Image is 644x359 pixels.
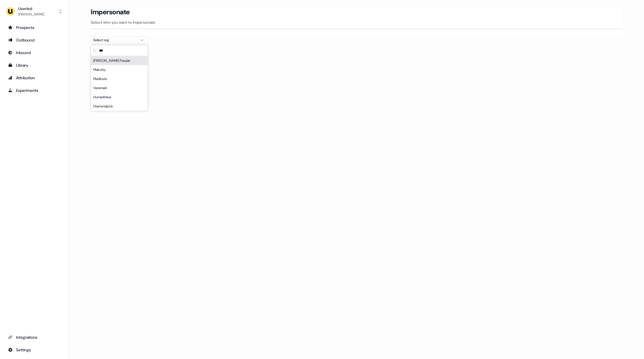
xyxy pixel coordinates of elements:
[5,333,64,342] a: Go to integrations
[91,56,148,65] div: [PERSON_NAME] People
[8,50,60,55] div: Inbound
[5,48,64,57] a: Go to Inbound
[8,37,60,43] div: Outbound
[8,75,60,81] div: Attribution
[5,61,64,70] a: Go to templates
[8,88,60,93] div: Experiments
[91,56,148,111] div: Suggestions
[91,65,148,74] div: Makohq
[18,11,44,17] div: [PERSON_NAME]
[8,62,60,68] div: Library
[91,36,148,44] button: Select org
[8,25,60,30] div: Prospects
[5,23,64,32] a: Go to prospects
[5,5,64,18] button: Userled[PERSON_NAME]
[91,8,130,16] h3: Impersonate
[18,6,44,11] div: Userled
[8,347,60,353] div: Settings
[91,84,148,93] div: Veremark
[8,334,60,340] div: Integrations
[91,74,148,84] div: Madkudu
[91,19,622,25] p: Select who you want to impersonate
[91,102,148,111] div: Diamondpick
[5,73,64,82] a: Go to attribution
[93,37,136,43] div: Select org
[5,86,64,95] a: Go to experiments
[5,345,64,354] a: Go to integrations
[91,93,148,102] div: Humanlinker
[5,35,64,45] a: Go to outbound experience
